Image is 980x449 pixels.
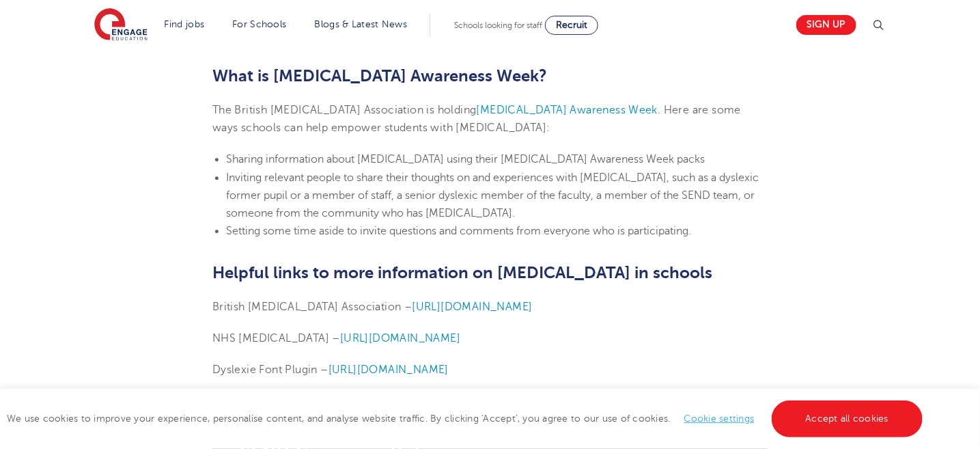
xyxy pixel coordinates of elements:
span: Inviting relevant people to share their thoughts on and experiences with [MEDICAL_DATA], such as ... [226,172,759,220]
b: Helpful links to more information on [MEDICAL_DATA] in schools [212,263,712,282]
a: Find jobs [165,19,205,29]
a: Accept all cookies [772,400,923,437]
span: Sharing information about [MEDICAL_DATA] using their [MEDICAL_DATA] Awareness Week packs [226,153,705,165]
span: The British [MEDICAL_DATA] Association is holding [212,104,477,116]
b: What is [MEDICAL_DATA] Awareness Week? [212,66,547,85]
span: British [MEDICAL_DATA] Association – [212,301,412,313]
span: Recruit [556,20,587,30]
a: Blogs & Latest News [315,19,408,29]
a: [URL][DOMAIN_NAME] [328,364,449,376]
a: [MEDICAL_DATA] Awareness Week [477,104,658,116]
span: Schools looking for staff [454,21,542,30]
span: NHS [MEDICAL_DATA] – [212,332,340,344]
img: Engage Education [94,8,148,42]
a: [URL][DOMAIN_NAME] [340,332,460,344]
a: [URL][DOMAIN_NAME] [412,301,532,313]
span: We use cookies to improve your experience, personalise content, and analyse website traffic. By c... [7,413,926,424]
span: . Here are some ways schools can help empower students with [MEDICAL_DATA]: [212,104,741,134]
a: Cookie settings [684,413,755,424]
span: Setting some time aside to invite questions and comments from everyone who is participating. [226,225,691,237]
a: Sign up [796,15,856,35]
a: For Schools [232,19,286,29]
span: Dyslexie Font Plugin – [212,364,328,376]
a: Recruit [545,16,598,35]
